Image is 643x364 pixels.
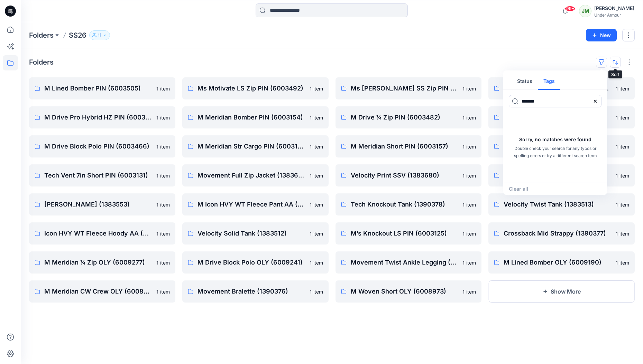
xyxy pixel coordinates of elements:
p: SS26 [69,30,86,40]
p: 1 item [616,114,629,121]
p: Velocity Solid Tank (1383512) [198,229,305,238]
p: M Meridian Bomber PIN (6003154) [198,113,305,122]
p: Movement Bralette (1390376) [198,287,305,296]
p: Ms [PERSON_NAME] SS Zip PIN (6003491) [351,84,459,93]
a: M Lined Bomber OLY (6009190)1 item [488,251,635,274]
p: 1 item [462,114,476,121]
button: Tags [538,73,560,90]
p: 1 item [616,259,629,266]
a: M Icon HVY WT Fleece Pant AA (6015206)1 item [182,193,329,215]
h4: Folders [29,58,54,66]
a: M’s Knockout LS PIN (6003125)1 item [336,222,482,245]
p: Crossback Mid Strappy (1390377) [504,229,612,238]
a: M Meridian Short PIN (6003157)1 item [336,135,482,157]
p: M Meridian Str Cargo PIN (6003160) [198,142,305,151]
a: M Meridian SS T PIN (6003147)1 item [488,106,635,128]
a: Ms Motivate LS Zip PIN (6003492)1 item [182,77,329,99]
p: M’s Knockout LS PIN (6003125) [351,229,459,238]
p: 1 item [462,85,476,92]
p: 1 item [156,143,170,150]
a: M Meridian Bomber PIN (6003154)1 item [182,106,329,128]
p: 1 item [462,259,476,266]
p: 1 item [616,85,629,92]
p: 1 item [310,201,323,208]
a: Crossback Mid Strappy (1390377)1 item [488,222,635,245]
p: Tech Vent 7in Short PIN (6003131) [44,171,152,180]
p: Icon HVY WT Fleece Hoody AA (6015205) [44,229,152,238]
p: [PERSON_NAME] (1383553) [44,200,152,209]
a: Movement Bralette (1390376)1 item [182,280,329,303]
a: Tech Knockout Tank (1390378)1 item [336,193,482,215]
p: 1 item [310,288,323,295]
p: Ms Motivate LS Zip PIN (6003492) [198,84,305,93]
p: Velocity Print SSV (1383680) [351,171,459,180]
a: M Drive ¼ Zip PIN (6003482)1 item [336,106,482,128]
div: Under Armour [594,12,634,18]
a: M Drive Pro Storm Jkt PIN (6003489)1 item [488,77,635,99]
p: 1 item [616,143,629,150]
p: M Icon HVY WT Fleece Pant AA (6015206) [198,200,305,209]
p: 1 item [156,230,170,237]
p: M Drive Pro Hybrid HZ PIN (6003484) [44,113,152,122]
p: 1 item [616,172,629,179]
div: JM [579,5,591,17]
p: Tech Knockout Tank (1390378) [351,200,459,209]
p: 1 item [462,201,476,208]
p: M Drive ¼ Zip PIN (6003482) [351,113,459,122]
p: M Drive Block Polo OLY (6009241) [198,258,305,267]
a: M Woven Short PIN (6003132)1 item [488,135,635,157]
p: 1 item [156,85,170,92]
p: 1 item [156,114,170,121]
a: M Meridian CW Crew OLY (6008977)1 item [29,280,175,303]
button: 11 [89,30,110,40]
p: 1 item [156,172,170,179]
p: 1 item [156,201,170,208]
p: M Drive Block Polo PIN (6003466) [44,142,152,151]
p: Movement Full Zip Jacket (1383687) [198,171,305,180]
p: 1 item [462,172,476,179]
p: 1 item [616,201,629,208]
a: M Lined Bomber PIN (6003505)1 item [29,77,175,99]
a: Ms [PERSON_NAME] SS Zip PIN (6003491)1 item [336,77,482,99]
p: 1 item [310,230,323,237]
a: Movement Full Zip Jacket (1383687)1 item [182,164,329,186]
button: New [586,29,617,41]
a: M Meridian Str Cargo PIN (6003160)1 item [182,135,329,157]
a: [PERSON_NAME] SS (1383638)1 item [488,164,635,186]
p: 1 item [462,288,476,295]
p: M Meridian Short PIN (6003157) [351,142,459,151]
p: 1 item [156,288,170,295]
div: [PERSON_NAME] [594,4,634,12]
p: M Woven Short OLY (6008973) [351,287,459,296]
p: 1 item [616,230,629,237]
p: 1 item [310,85,323,92]
p: Double check your search for any typos or spelling errors or try a different search term [507,145,603,159]
p: 1 item [156,259,170,266]
p: 1 item [310,143,323,150]
p: M Lined Bomber OLY (6009190) [504,258,612,267]
a: M Drive Block Polo OLY (6009241)1 item [182,251,329,274]
button: Status [512,73,538,90]
p: Movement Twist Ankle Legging (1383504) [351,258,459,267]
p: Sorry, no matches were found [519,136,591,143]
a: Folders [29,30,54,40]
a: Velocity Solid Tank (1383512)1 item [182,222,329,245]
p: Velocity Twist Tank (1383513) [504,200,612,209]
p: 1 item [310,172,323,179]
span: 99+ [565,6,575,11]
a: M Meridian ¼ Zip OLY (6009277)1 item [29,251,175,274]
a: Icon HVY WT Fleece Hoody AA (6015205)1 item [29,222,175,245]
p: 1 item [462,230,476,237]
a: Velocity Print SSV (1383680)1 item [336,164,482,186]
p: 1 item [310,259,323,266]
p: 1 item [310,114,323,121]
a: M Drive Block Polo PIN (6003466)1 item [29,135,175,157]
p: M Lined Bomber PIN (6003505) [44,84,152,93]
a: M Drive Pro Hybrid HZ PIN (6003484)1 item [29,106,175,128]
p: M Meridian ¼ Zip OLY (6009277) [44,258,152,267]
a: Movement Twist Ankle Legging (1383504)1 item [336,251,482,274]
a: Tech Vent 7in Short PIN (6003131)1 item [29,164,175,186]
p: 1 item [462,143,476,150]
p: 11 [98,31,101,39]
